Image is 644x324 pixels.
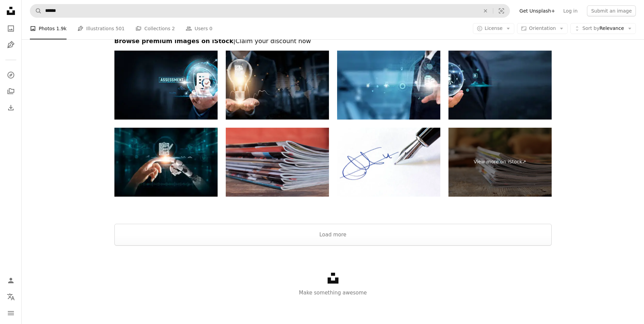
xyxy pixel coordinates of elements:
span: Orientation [529,25,556,31]
h2: Browse premium images on iStock [114,37,552,45]
a: Log in [559,5,582,16]
span: 501 [116,25,125,32]
a: Download History [4,101,18,114]
button: Menu [4,306,18,320]
button: Search Unsplash [30,4,42,17]
a: Users 0 [186,18,213,39]
img: Fountain Pen and Signature [337,128,440,197]
a: Collections 2 [135,18,175,39]
button: Language [4,290,18,304]
a: Illustrations 501 [77,18,125,39]
button: Orientation [517,23,568,34]
a: Home — Unsplash [4,4,18,19]
span: Sort by [582,25,599,31]
a: Illustrations [4,38,18,52]
img: Old magazines on wooden table [226,128,329,197]
span: Relevance [582,25,624,32]
img: Assessment: Hands of Robot and Human Touch Assessment of Global Networking, Evaluating Connectivi... [114,128,218,197]
span: 2 [172,25,175,32]
button: License [473,23,515,34]
a: Log in / Sign up [4,274,18,287]
span: 0 [209,25,213,32]
img: Assessment: Innovation, Creativity, Problem-Solving Concept. Hands of Businessman Holding Light B... [226,51,329,120]
button: Sort byRelevance [570,23,636,34]
a: Collections [4,85,18,98]
a: Explore [4,68,18,82]
a: Photos [4,22,18,35]
img: Assessment: Businessman touching the Assessment icon and global technological Networking. Evaluat... [337,51,440,120]
img: Assessment, Evaluation: Businessman Touching Performance Metrics and Global Network. Analysis, Im... [114,51,218,120]
span: | Claim your discount now [233,37,311,44]
img: Business Analytics Assessment for Analyzing, Evaluating, and Measuring Technology Concepts. [448,51,552,120]
span: License [485,25,503,31]
a: Get Unsplash+ [515,5,559,16]
a: View more on iStock↗ [448,128,552,197]
button: Load more [114,224,552,246]
button: Submit an image [587,5,636,16]
button: Clear [478,4,493,17]
button: Visual search [493,4,510,17]
p: Make something awesome [22,289,644,297]
form: Find visuals sitewide [30,4,510,18]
